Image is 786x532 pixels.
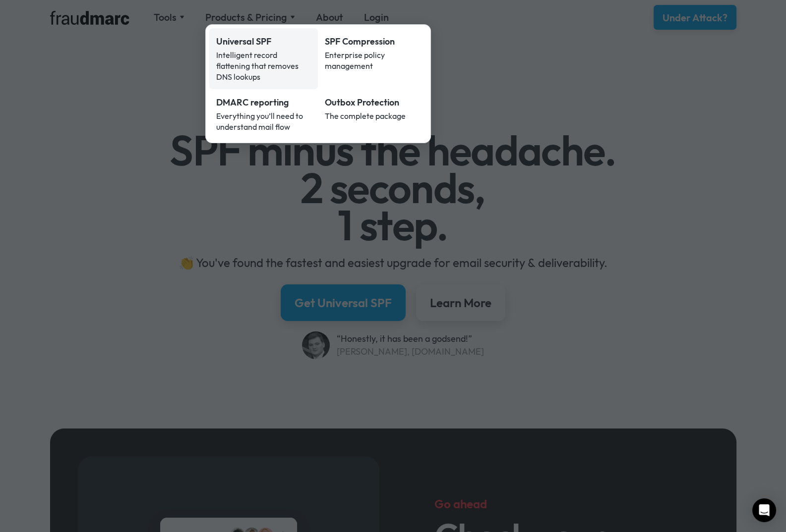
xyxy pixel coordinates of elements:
[15,13,54,21] a: Back to Top
[205,24,431,143] nav: Products & Pricing
[15,22,45,30] a: Go ahead
[752,498,776,522] div: Open Intercom Messenger
[4,4,145,13] div: Outline
[216,35,311,48] div: Universal SPF
[209,28,318,89] a: Universal SPFIntelligent record flattening that removes DNS lookups
[15,40,52,48] a: Be the hero
[318,89,427,139] a: Outbox ProtectionThe complete package
[216,110,311,132] div: Everything you’ll need to understand mail flow
[216,50,311,82] div: Intelligent record flattening that removes DNS lookups
[216,96,311,109] div: DMARC reporting
[15,31,91,39] a: Check your SPF record.
[15,66,86,75] a: SPF issues are history.
[325,50,420,71] div: Enterprise policy management
[15,49,78,57] a: Fix email in a flash.
[209,89,318,139] a: DMARC reportingEverything you’ll need to understand mail flow
[325,110,420,121] div: The complete package
[318,28,427,89] a: SPF CompressionEnterprise policy management
[15,57,60,66] a: Keep winning
[325,96,420,109] div: Outbox Protection
[325,35,420,48] div: SPF Compression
